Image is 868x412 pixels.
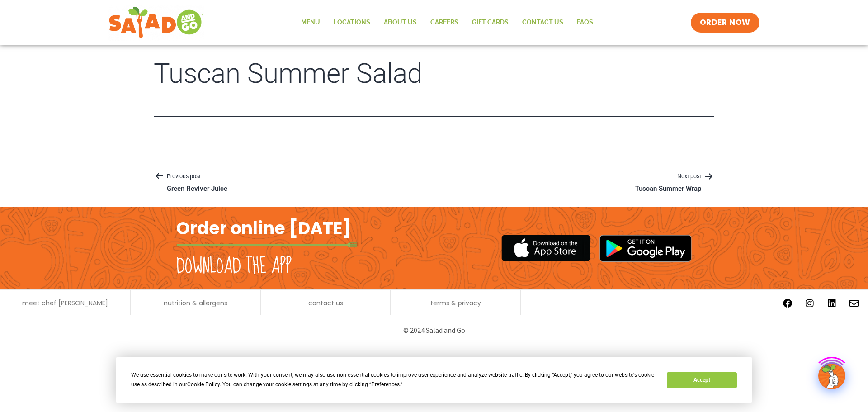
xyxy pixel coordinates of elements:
p: Green Reviver Juice [167,185,227,194]
p: Tuscan Summer Wrap [635,185,701,194]
a: contact us [308,300,343,306]
img: google_play [599,235,692,262]
span: Cookie Policy [187,381,220,388]
span: ORDER NOW [700,17,750,28]
a: Contact Us [515,12,570,33]
span: Preferences [371,381,400,388]
a: nutrition & allergens [164,300,227,306]
a: Previous postGreen Reviver Juice [154,171,241,194]
a: Menu [294,12,327,33]
a: About Us [377,12,424,33]
a: FAQs [570,12,600,33]
a: Next postTuscan Summer Wrap [622,171,714,194]
img: new-SAG-logo-768×292 [108,5,204,41]
div: We use essential cookies to make our site work. With your consent, we may also use non-essential ... [131,370,656,389]
p: Next post [622,171,714,182]
div: Cookie Consent Prompt [116,357,752,403]
a: meet chef [PERSON_NAME] [22,300,108,306]
a: Careers [424,12,465,33]
a: terms & privacy [430,300,481,306]
p: © 2024 Salad and Go [181,324,687,336]
h2: Download the app [176,254,292,279]
a: ORDER NOW [691,13,759,33]
h2: Order online [DATE] [176,217,351,239]
img: fork [176,242,357,247]
a: Locations [327,12,377,33]
nav: Menu [294,12,600,33]
nav: Posts [154,171,714,194]
button: Accept [667,372,736,388]
a: GIFT CARDS [465,12,515,33]
h1: Tuscan Summer Salad [154,59,714,89]
img: appstore [501,233,590,263]
p: Previous post [154,171,241,182]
